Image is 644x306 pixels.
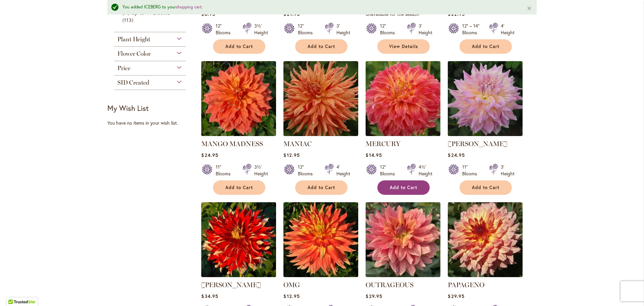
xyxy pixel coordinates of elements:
[390,185,417,190] span: Add to Cart
[122,10,170,16] span: (M) Up to 4" Blooms
[366,152,382,158] span: $14.95
[283,202,358,277] img: Omg
[366,293,382,299] span: $29.95
[122,4,517,10] div: You added ICEBERG to your .
[380,23,399,36] div: 12" Blooms
[201,272,276,278] a: Nick Sr
[254,23,268,36] div: 3½' Height
[462,23,481,36] div: 12" – 14" Blooms
[295,39,347,54] button: Add to Cart
[5,282,24,301] iframe: Launch Accessibility Center
[366,131,440,137] a: Mercury
[501,164,515,177] div: 3' Height
[448,272,523,278] a: Papageno
[201,131,276,137] a: Mango Madness
[176,4,202,10] a: shopping cart
[366,272,440,278] a: OUTRAGEOUS
[201,140,263,148] a: MANGO MADNESS
[460,39,512,54] button: Add to Cart
[216,23,234,36] div: 12" Blooms
[283,61,358,136] img: Maniac
[201,61,276,136] img: Mango Madness
[201,281,261,289] a: [PERSON_NAME]
[213,39,265,54] button: Add to Cart
[366,202,440,277] img: OUTRAGEOUS
[213,180,265,195] button: Add to Cart
[460,180,512,195] button: Add to Cart
[366,140,400,148] a: MERCURY
[225,185,253,190] span: Add to Cart
[377,180,430,195] button: Add to Cart
[448,131,523,137] a: Mingus Philip Sr
[419,23,432,36] div: 3' Height
[117,36,150,43] span: Plant Height
[501,23,515,36] div: 4' Height
[448,293,464,299] span: $29.95
[472,44,499,49] span: Add to Cart
[336,164,350,177] div: 4' Height
[380,164,399,177] div: 12" Blooms
[283,131,358,137] a: Maniac
[419,164,432,177] div: 4½' Height
[117,50,151,57] span: Flower Color
[201,202,276,277] img: Nick Sr
[107,120,197,126] div: You have no items in your wish list.
[448,61,523,136] img: Mingus Philip Sr
[122,9,179,24] a: (M) Up to 4" Blooms 113
[107,103,149,113] strong: My Wish List
[117,64,130,72] span: Price
[117,79,149,86] span: SID Created
[462,164,481,177] div: 11" Blooms
[308,44,335,49] span: Add to Cart
[254,164,268,177] div: 3½' Height
[283,293,300,299] span: $12.95
[283,152,300,158] span: $12.95
[308,185,335,190] span: Add to Cart
[283,281,300,289] a: OMG
[377,39,430,54] a: View Details
[448,202,523,277] img: Papageno
[448,140,507,148] a: [PERSON_NAME]
[295,180,347,195] button: Add to Cart
[216,164,234,177] div: 11" Blooms
[336,23,350,36] div: 3' Height
[283,140,312,148] a: MANIAC
[298,23,317,36] div: 12" Blooms
[366,281,414,289] a: OUTRAGEOUS
[366,61,440,136] img: Mercury
[122,16,135,24] span: 113
[201,293,218,299] span: $34.95
[201,152,218,158] span: $24.95
[283,272,358,278] a: Omg
[389,44,418,49] span: View Details
[448,152,465,158] span: $24.95
[448,281,484,289] a: PAPAGENO
[225,44,253,49] span: Add to Cart
[472,185,499,190] span: Add to Cart
[298,164,317,177] div: 12" Blooms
